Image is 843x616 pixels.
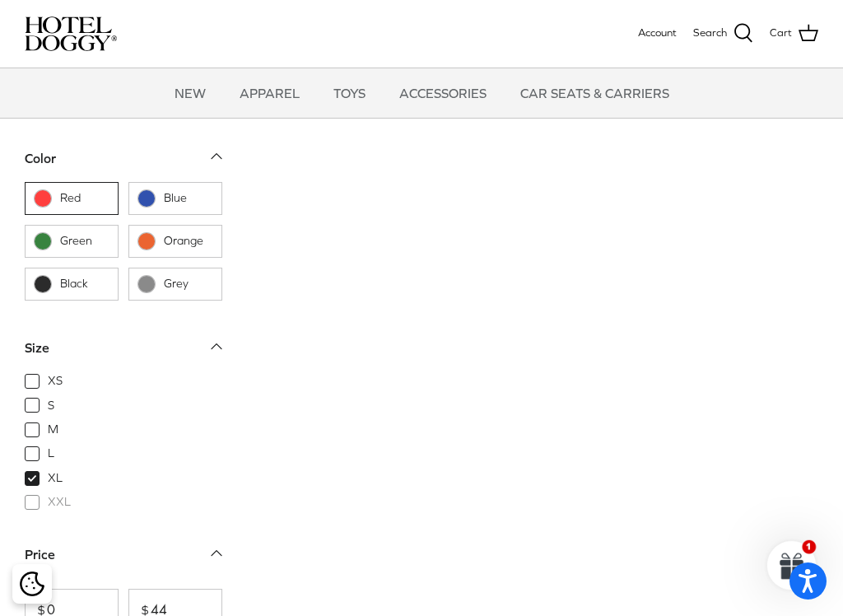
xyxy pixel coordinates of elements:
img: Cookie policy [20,572,44,596]
div: Color [25,148,56,170]
span: Red [60,190,109,207]
a: Color [25,145,222,182]
span: L [48,446,54,462]
a: Price [25,542,222,579]
a: CAR SEATS & CARRIERS [505,68,684,118]
a: TOYS [319,68,380,118]
span: XS [48,373,63,390]
span: Cart [770,25,792,42]
div: Cookie policy [12,564,52,604]
span: Search [693,25,727,42]
span: Grey [164,276,213,292]
a: NEW [160,68,221,118]
a: APPAREL [225,68,314,118]
a: Account [638,25,677,42]
span: Green [60,233,109,250]
span: $ [129,603,149,616]
button: Cookie policy [17,570,46,599]
a: Search [693,23,753,44]
a: Size [25,335,222,372]
span: Blue [164,190,213,207]
a: Cart [770,23,818,44]
div: Size [25,338,49,359]
div: Price [25,544,55,566]
span: XL [48,470,63,487]
span: S [48,398,54,414]
span: Orange [164,233,213,250]
span: M [48,422,58,438]
img: hoteldoggycom [25,16,117,51]
span: Black [60,276,109,292]
a: ACCESSORIES [384,68,501,118]
span: Account [638,26,677,39]
span: XXL [48,494,71,511]
span: $ [26,603,45,616]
